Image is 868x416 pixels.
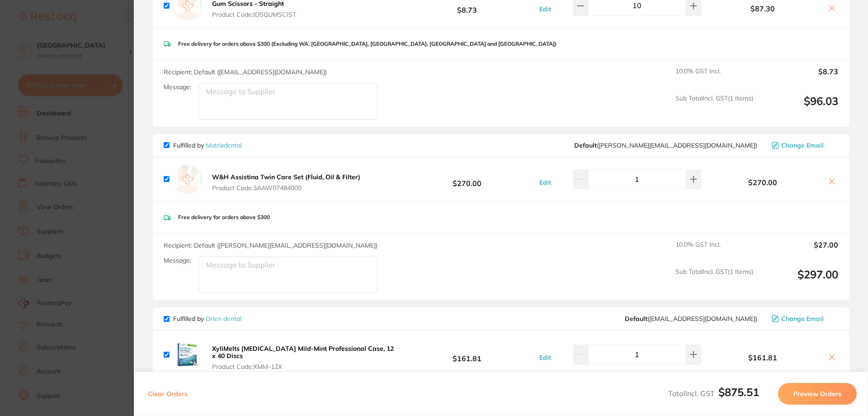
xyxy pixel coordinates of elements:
span: Product Code: IDSGUMSCIST [212,11,296,18]
span: 10.0 % GST Incl. [675,67,753,87]
p: Fulfilled by [173,315,241,322]
span: Total Incl. GST [668,389,759,398]
b: $875.51 [718,385,759,399]
output: $297.00 [760,268,838,293]
span: Recipient: Default ( [EMAIL_ADDRESS][DOMAIN_NAME] ) [164,68,327,76]
img: NG5hOG5vaw [173,340,202,369]
b: $161.81 [400,346,534,363]
b: Default [625,315,647,323]
b: $87.30 [703,5,822,13]
p: Free delivery for orders above $300 (Excluding WA, [GEOGRAPHIC_DATA], [GEOGRAPHIC_DATA], [GEOGRAP... [178,41,557,47]
button: Edit [537,5,554,13]
output: $27.00 [760,241,838,261]
span: Product Code: XMM-12X [212,363,397,370]
span: Sub Total Incl. GST ( 1 Items) [675,95,753,120]
b: Default [574,141,597,149]
output: $8.73 [760,67,838,87]
span: sales@orien.com.au [625,315,757,322]
span: Product Code: 3AAW07484000 [212,184,360,191]
p: Fulfilled by [173,142,242,149]
span: Recipient: Default ( [PERSON_NAME][EMAIL_ADDRESS][DOMAIN_NAME] ) [164,241,377,249]
span: Change Email [781,142,824,149]
p: Free delivery for orders above $300 [178,214,270,220]
b: $270.00 [703,178,822,186]
label: Message: [164,257,191,264]
span: 10.0 % GST Incl. [675,241,753,261]
button: W&H Assistina Twin Care Set (Fluid, Oil & Filter) Product Code:3AAW07484000 [209,173,363,192]
span: Change Email [781,315,824,322]
img: empty.jpg [173,165,202,194]
label: Message: [164,83,191,91]
button: Edit [537,354,554,362]
span: Sub Total Incl. GST ( 1 Items) [675,268,753,293]
b: W&H Assistina Twin Care Set (Fluid, Oil & Filter) [212,173,360,181]
span: peter@matrixdental.com.au [574,142,757,149]
a: Orien dental [206,315,241,323]
a: Matrixdental [206,141,242,149]
button: Change Email [769,315,838,323]
button: Preview Orders [778,383,857,405]
button: Change Email [769,141,838,149]
b: $161.81 [703,354,822,362]
button: Edit [537,178,554,186]
output: $96.03 [760,95,838,120]
button: Clear Orders [145,383,190,405]
b: $270.00 [400,171,534,188]
b: XyliMelts [MEDICAL_DATA] Mild-Mint Professional Case, 12 x 40 Discs [212,344,394,360]
button: XyliMelts [MEDICAL_DATA] Mild-Mint Professional Case, 12 x 40 Discs Product Code:XMM-12X [209,344,400,371]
